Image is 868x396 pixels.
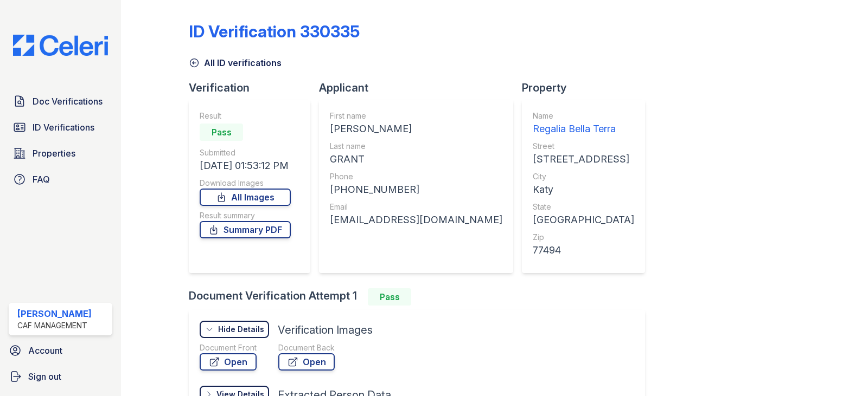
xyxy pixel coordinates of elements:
div: First name [330,111,502,121]
a: Doc Verifications [9,90,112,112]
a: Open [278,353,335,371]
a: ID Verifications [9,116,112,138]
div: GRANT [330,152,502,167]
a: Properties [9,142,112,164]
a: All Images [200,189,291,206]
span: Doc Verifications [33,95,103,108]
div: Verification [189,80,319,95]
a: Name Regalia Bella Terra [533,111,634,137]
div: City [533,171,634,182]
div: [DATE] 01:53:12 PM [200,158,291,173]
span: Properties [33,147,75,160]
div: [EMAIL_ADDRESS][DOMAIN_NAME] [330,212,502,228]
div: [PERSON_NAME] [330,121,502,137]
div: Download Images [200,178,291,189]
a: Account [4,340,117,361]
div: Regalia Bella Terra [533,121,634,137]
span: ID Verifications [33,121,94,134]
div: Hide Details [218,324,264,335]
div: Result summary [200,210,291,221]
div: Phone [330,171,502,182]
div: Email [330,202,502,212]
div: Pass [200,124,243,141]
div: Verification Images [278,322,373,337]
div: Pass [368,288,411,306]
a: FAQ [9,168,112,190]
div: Document Verification Attempt 1 [189,288,654,306]
div: [PERSON_NAME] [17,307,92,320]
a: Open [200,353,257,371]
a: Summary PDF [200,221,291,238]
div: Name [533,111,634,121]
span: Sign out [28,370,61,383]
a: Sign out [4,366,117,387]
iframe: chat widget [822,353,857,385]
div: Document Front [200,342,257,353]
div: [GEOGRAPHIC_DATA] [533,212,634,228]
div: Last name [330,141,502,152]
div: Property [522,80,654,95]
div: [STREET_ADDRESS] [533,152,634,167]
div: ID Verification 330335 [189,22,360,41]
div: Submitted [200,147,291,158]
div: CAF Management [17,320,92,331]
a: All ID verifications [189,56,282,69]
div: Katy [533,182,634,197]
span: FAQ [33,173,50,186]
div: Zip [533,232,634,243]
div: State [533,202,634,212]
div: Result [200,111,291,121]
div: Document Back [278,342,335,353]
div: Applicant [319,80,522,95]
div: 77494 [533,243,634,258]
div: Street [533,141,634,152]
div: [PHONE_NUMBER] [330,182,502,197]
span: Account [28,344,62,357]
img: CE_Logo_Blue-a8612792a0a2168367f1c8372b55b34899dd931a85d93a1a3d3e32e68fde9ad4.png [4,35,117,56]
